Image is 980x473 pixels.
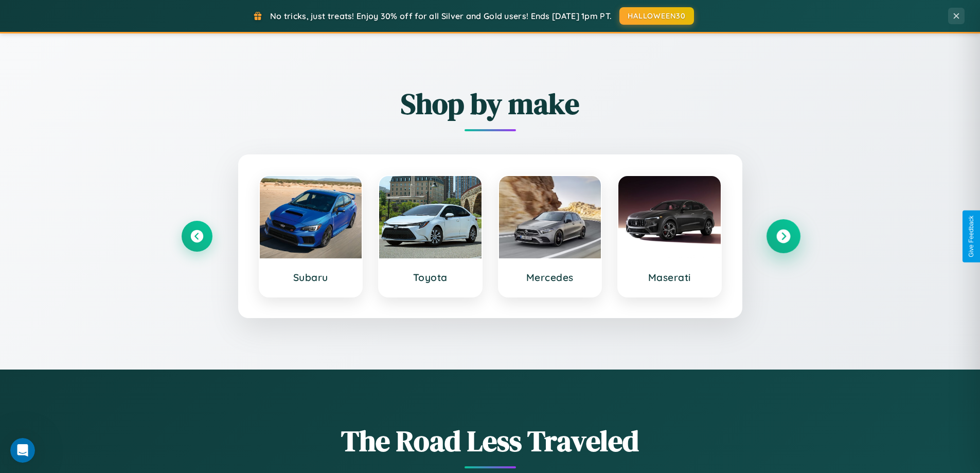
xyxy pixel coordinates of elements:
iframe: Intercom live chat [10,438,35,463]
div: Give Feedback [968,216,975,257]
h3: Subaru [270,271,352,284]
h3: Mercedes [509,271,591,284]
button: HALLOWEEN30 [619,7,694,25]
span: No tricks, just treats! Enjoy 30% off for all Silver and Gold users! Ends [DATE] 1pm PT. [270,11,612,21]
h3: Toyota [389,271,471,284]
h1: The Road Less Traveled [182,421,799,461]
h2: Shop by make [182,84,799,124]
h3: Maserati [629,271,710,284]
